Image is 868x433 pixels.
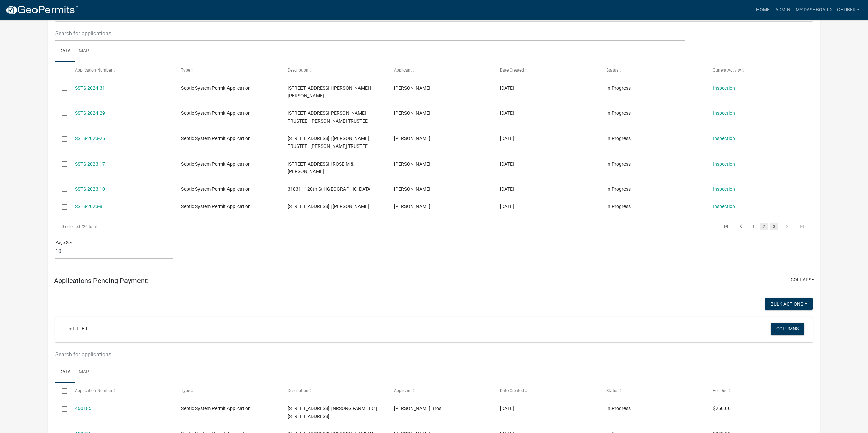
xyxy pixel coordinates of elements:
[600,62,706,78] datatable-header-cell: Status
[288,161,354,174] span: 32249 30TH ST | ROSE M & DAVID HAROLD KRUSE
[773,3,793,16] a: Admin
[713,186,735,192] a: Inspection
[720,223,733,230] a: go to first page
[606,186,631,192] span: In Progress
[181,68,190,73] span: Type
[494,62,600,78] datatable-header-cell: Date Created
[288,406,377,419] span: 9922 STATE HWY 30 | NRSORG FARM LLC |9922 STATE HWY 30
[288,85,371,98] span: 12687 430TH AVE | JACOB JOHNSON | EMILY JOHNSON
[394,85,430,91] span: Emily Johnson
[735,223,748,230] a: go to previous page
[500,136,514,141] span: 11/09/2023
[55,347,685,361] input: Search for applications
[394,186,430,192] span: Shelley Hyatt
[606,161,631,167] span: In Progress
[706,62,813,78] datatable-header-cell: Current Activity
[75,85,105,91] a: SSTS-2024-31
[606,85,631,91] span: In Progress
[387,62,494,78] datatable-header-cell: Applicant
[769,221,779,232] li: page 3
[606,388,618,393] span: Status
[175,62,281,78] datatable-header-cell: Type
[55,218,355,235] div: 26 total
[281,383,387,399] datatable-header-cell: Description
[494,383,600,399] datatable-header-cell: Date Created
[713,406,731,411] span: $250.00
[394,161,430,167] span: David Kruse
[749,221,759,232] li: page 1
[500,161,514,167] span: 09/29/2023
[606,406,631,411] span: In Progress
[181,85,251,91] span: Septic System Permit Application
[706,383,813,399] datatable-header-cell: Fee Due
[75,161,105,167] a: SSTS-2023-17
[55,383,68,399] datatable-header-cell: Select
[54,277,149,285] h5: Applications Pending Payment:
[55,62,68,78] datatable-header-cell: Select
[288,186,372,192] span: 31831 - 120th St | WASECA COUNTY
[713,136,735,141] a: Inspection
[394,204,430,209] span: Lindsay
[394,110,430,116] span: Christine Schue
[75,204,102,209] a: SSTS-2023-8
[771,323,804,335] button: Columns
[394,388,412,393] span: Applicant
[500,186,514,192] span: 09/14/2023
[181,204,251,209] span: Septic System Permit Application
[181,406,251,411] span: Septic System Permit Application
[500,68,524,73] span: Date Created
[606,110,631,116] span: In Progress
[75,136,105,141] a: SSTS-2023-25
[713,85,735,91] a: Inspection
[795,223,808,230] a: go to last page
[75,186,105,192] a: SSTS-2023-10
[500,110,514,116] span: 04/29/2024
[288,388,308,393] span: Description
[69,383,175,399] datatable-header-cell: Application Number
[75,41,93,62] a: Map
[793,3,834,16] a: My Dashboard
[288,136,369,149] span: 9490 205TH AVE | LISA M ROUTH TRUSTEE | TRAVIS M ROUTH TRUSTEE
[181,388,190,393] span: Type
[791,276,814,283] button: collapse
[181,186,251,192] span: Septic System Permit Application
[606,136,631,141] span: In Progress
[63,323,93,335] a: + Filter
[55,41,75,62] a: Data
[55,27,685,41] input: Search for applications
[288,110,368,124] span: 24638 120TH ST | TROY SCHUE TRUSTEE | CHRISTINE L SCHUE TRUSTEE
[759,221,769,232] li: page 2
[500,388,524,393] span: Date Created
[181,110,251,116] span: Septic System Permit Application
[55,361,75,383] a: Data
[69,62,175,78] datatable-header-cell: Application Number
[288,204,369,209] span: 41542 CO LINE RD W | LINDSAY R WOLFF
[75,110,105,116] a: SSTS-2024-29
[753,3,773,16] a: Home
[75,68,112,73] span: Application Number
[606,204,631,209] span: In Progress
[387,383,494,399] datatable-header-cell: Applicant
[75,388,112,393] span: Application Number
[394,136,430,141] span: Travis Routh
[606,68,618,73] span: Status
[750,223,758,230] a: 1
[713,161,735,167] a: Inspection
[713,204,735,209] a: Inspection
[62,224,83,229] span: 0 selected /
[500,85,514,91] span: 05/09/2024
[713,388,727,393] span: Fee Due
[75,361,93,383] a: Map
[181,161,251,167] span: Septic System Permit Application
[770,223,778,230] a: 3
[500,406,514,411] span: 08/06/2025
[288,68,308,73] span: Description
[281,62,387,78] datatable-header-cell: Description
[760,223,768,230] a: 2
[75,406,91,411] a: 460185
[780,223,793,230] a: go to next page
[834,3,863,16] a: GHuber
[713,110,735,116] a: Inspection
[394,68,412,73] span: Applicant
[600,383,706,399] datatable-header-cell: Status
